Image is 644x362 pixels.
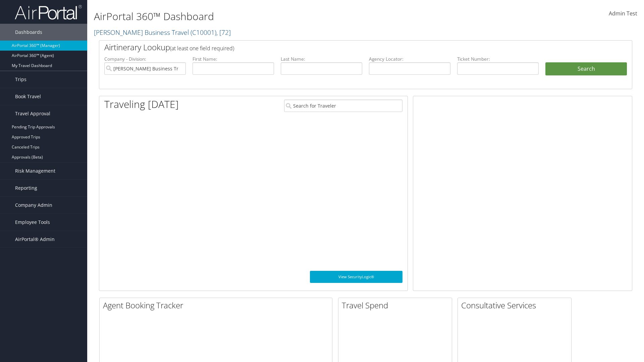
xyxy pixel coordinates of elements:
[216,28,231,37] span: , [ 72 ]
[545,62,627,76] button: Search
[310,271,402,283] a: View SecurityLogic®
[342,300,452,311] h2: Travel Spend
[457,56,539,62] label: Ticket Number:
[281,56,362,62] label: Last Name:
[284,100,402,112] input: Search for Traveler
[170,45,234,52] span: (at least one field required)
[104,97,179,111] h1: Traveling [DATE]
[15,163,55,179] span: Risk Management
[15,4,82,20] img: airportal-logo.png
[461,300,571,311] h2: Consultative Services
[15,24,42,41] span: Dashboards
[369,56,450,62] label: Agency Locator:
[103,300,332,311] h2: Agent Booking Tracker
[104,42,583,53] h2: Airtinerary Lookup
[191,28,216,37] span: ( C10001 )
[15,88,41,105] span: Book Travel
[15,214,50,231] span: Employee Tools
[15,71,26,88] span: Trips
[94,9,456,23] h1: AirPortal 360™ Dashboard
[609,3,637,24] a: Admin Test
[94,28,231,37] a: [PERSON_NAME] Business Travel
[104,56,186,62] label: Company - Division:
[15,231,55,248] span: AirPortal® Admin
[15,180,37,196] span: Reporting
[609,10,637,17] span: Admin Test
[15,197,52,214] span: Company Admin
[15,105,50,122] span: Travel Approval
[193,56,274,62] label: First Name:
